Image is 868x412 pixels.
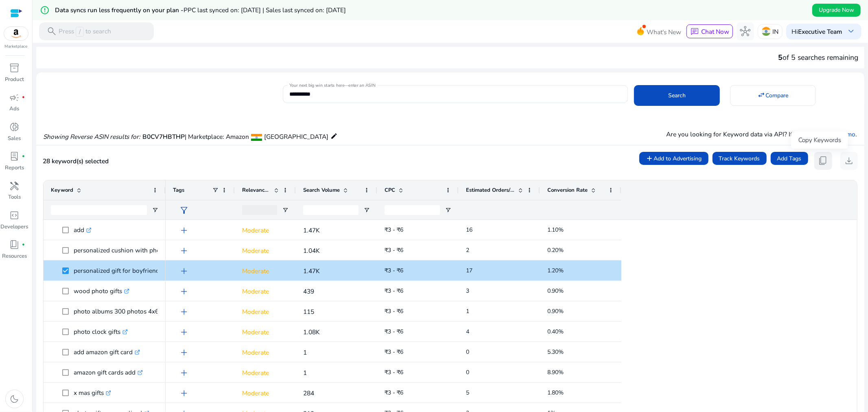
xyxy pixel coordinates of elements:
[264,132,328,141] span: [GEOGRAPHIC_DATA]
[142,132,185,141] span: B0CV7HBTHP
[242,263,289,279] p: Moderate
[23,13,40,20] div: v 4.0.25
[762,27,771,36] img: in.svg
[385,348,403,356] span: ₹3 - ₹6
[10,105,20,113] p: Ads
[9,92,20,103] span: campaign
[179,307,189,317] span: add
[791,28,842,35] p: Hi
[55,7,346,14] h5: Data syncs run less frequently on your plan -
[303,186,340,194] span: Search Volume
[646,155,654,163] mat-icon: add
[9,210,20,221] span: code_blocks
[43,157,109,165] span: 28 keyword(s) selected
[701,27,729,36] span: Chat Now
[547,348,564,356] span: 5.30%
[639,152,708,165] button: Add to Advertising
[303,205,359,215] input: Search Volume Filter Input
[385,389,403,397] span: ₹3 - ₹6
[363,207,370,213] button: Open Filter Menu
[791,131,848,149] div: Copy Keywords
[9,181,20,191] span: handyman
[242,344,289,361] p: Moderate
[818,156,829,166] span: content_copy
[242,222,289,239] p: Moderate
[74,283,129,299] p: wood photo gifts
[8,193,21,202] p: Tools
[179,225,189,236] span: add
[303,226,320,234] span: 1.47K
[90,48,137,53] div: Keywords by Traffic
[330,131,338,141] mat-icon: edit
[179,205,189,216] span: filter_alt
[802,130,856,138] a: request for a demo
[547,246,564,254] span: 0.20%
[654,154,702,163] span: Add to Advertising
[74,262,167,279] p: personalized gift for boyfriend
[303,368,307,377] span: 1
[303,246,320,255] span: 1.04K
[184,6,346,14] span: PPC last synced on: [DATE] | Sales last synced on: [DATE]
[303,389,314,397] span: 284
[303,328,320,336] span: 1.08K
[547,307,564,315] span: 0.90%
[303,307,314,316] span: 115
[798,27,842,36] b: Executive Team
[778,53,783,62] span: 5
[8,135,21,143] p: Sales
[40,5,50,15] mat-icon: error_outline
[13,21,20,28] img: website_grey.svg
[303,348,307,357] span: 1
[385,205,440,215] input: CPC Filter Input
[1,223,28,231] p: Developers
[466,368,469,376] span: 0
[690,27,699,36] span: chat
[819,6,854,14] span: Upgrade Now
[713,152,767,165] button: Track Keywords
[5,44,28,50] p: Marketplace
[242,283,289,300] p: Moderate
[74,242,173,259] p: personalized cushion with photo
[846,26,856,37] span: keyboard_arrow_down
[466,328,469,335] span: 4
[385,307,403,315] span: ₹3 - ₹6
[772,24,778,39] p: IN
[22,243,25,247] span: fiber_manual_record
[242,385,289,401] p: Moderate
[445,207,451,213] button: Open Filter Menu
[185,132,249,141] span: | Marketplace: Amazon
[242,364,289,381] p: Moderate
[51,205,147,215] input: Keyword Filter Input
[76,27,83,37] span: /
[179,388,189,399] span: add
[547,287,564,295] span: 0.90%
[22,96,25,99] span: fiber_manual_record
[179,327,189,337] span: add
[74,303,166,320] p: photo albums 300 photos 4x6
[9,151,20,162] span: lab_profile
[242,242,289,259] p: Moderate
[179,266,189,276] span: add
[22,47,28,54] img: tab_domain_overview_orange.svg
[385,328,403,335] span: ₹3 - ₹6
[547,186,588,194] span: Conversion Rate
[778,52,858,63] div: of 5 searches remaining
[730,85,816,106] button: Compare
[687,24,732,38] button: chatChat Now
[547,226,564,234] span: 1.10%
[771,152,808,165] button: Add Tags
[466,226,472,234] span: 16
[74,221,92,238] p: add
[740,26,750,37] span: hub
[385,267,403,274] span: ₹3 - ₹6
[9,122,20,132] span: donut_small
[719,154,760,163] span: Track Keywords
[547,267,564,274] span: 1.20%
[385,226,403,234] span: ₹3 - ₹6
[385,287,403,295] span: ₹3 - ₹6
[466,186,515,194] span: Estimated Orders/Month
[74,323,128,340] p: photo clock gifts
[152,207,158,213] button: Open Filter Menu
[242,186,271,194] span: Relevance Score
[21,21,90,28] div: Domain: [DOMAIN_NAME]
